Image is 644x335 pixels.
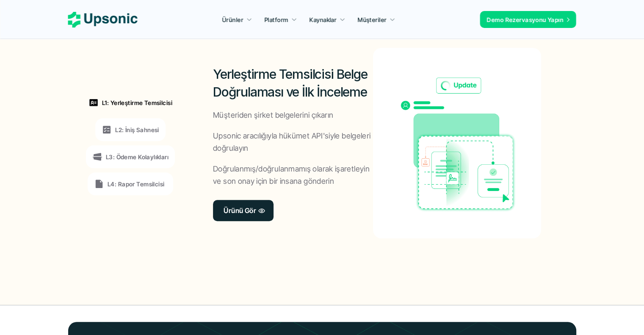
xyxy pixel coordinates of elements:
font: Müşteriler [358,16,387,23]
font: Platform [264,16,288,23]
a: Demo Rezervasyonu Yapın [480,11,576,28]
font: L3: Ödeme Kolaylıkları [106,153,169,161]
font: L4: Rapor Temsilcisi [108,180,164,188]
a: Ürünler [217,12,257,27]
font: Kaynaklar [310,16,337,23]
font: Doğrulanmış/doğrulanmamış olarak işaretleyin ve son onay için bir insana gönderin [213,164,371,185]
font: Upsonic aracılığıyla hükümet API'siyle belgeleri doğrulayın [213,131,373,152]
font: Müşteriden şirket belgelerini çıkarın [213,111,333,119]
font: Demo Rezervasyonu Yapın [487,16,564,23]
a: Ürünü Gör [213,200,274,221]
font: Ürünler [222,16,243,23]
font: L2: İniş Sahnesi [115,126,159,133]
font: Yerleştirme Temsilcisi Belge Doğrulaması ve İlk İnceleme [213,66,370,100]
font: L1: Yerleştirme Temsilcisi [102,99,172,106]
font: Ürünü Gör [224,206,256,215]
